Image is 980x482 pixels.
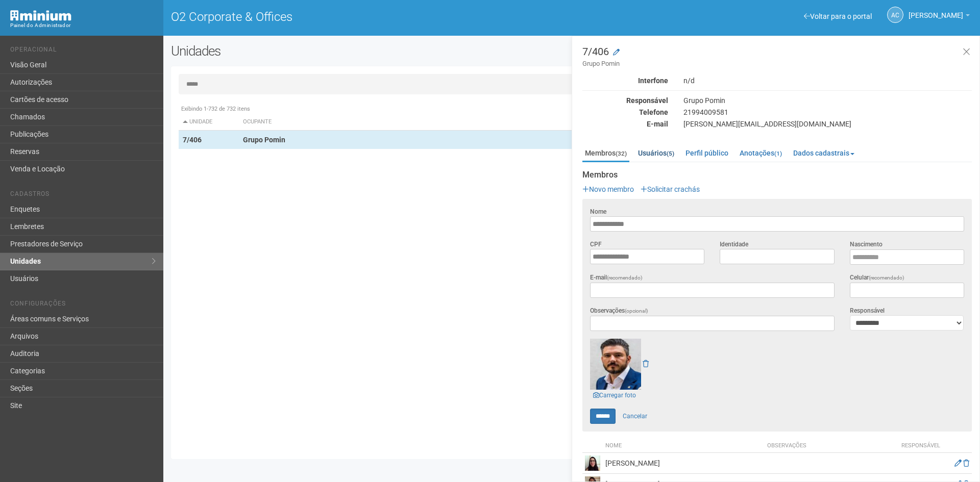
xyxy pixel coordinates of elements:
[590,339,641,390] img: user.png
[582,59,972,68] small: Grupo Pomin
[575,96,676,105] div: Responsável
[590,390,639,401] a: Carregar foto
[607,275,643,281] span: (recomendado)
[676,108,979,117] div: 21994009581
[641,185,700,193] a: Solicitar crachás
[635,145,677,161] a: Usuários(5)
[179,114,239,131] th: Unidade: activate to sort column descending
[850,306,885,315] label: Responsável
[171,43,496,59] h2: Unidades
[676,76,979,85] div: n/d
[590,306,648,316] label: Observações
[909,13,970,21] a: [PERSON_NAME]
[10,300,156,311] li: Configurações
[575,119,676,129] div: E-mail
[909,2,963,19] span: Ana Carla de Carvalho Silva
[643,360,649,368] a: Remover
[616,150,627,157] small: (32)
[774,150,782,157] small: (1)
[765,439,895,453] th: Observações
[625,308,648,314] span: (opcional)
[667,150,674,157] small: (5)
[243,136,285,144] strong: Grupo Pomin
[676,119,979,129] div: [PERSON_NAME][EMAIL_ADDRESS][DOMAIN_NAME]
[10,46,156,57] li: Operacional
[10,190,156,201] li: Cadastros
[603,453,765,474] td: [PERSON_NAME]
[954,459,962,467] a: Editar membro
[585,455,600,471] img: user.png
[603,439,765,453] th: Nome
[582,170,972,180] strong: Membros
[575,108,676,117] div: Telefone
[963,459,969,467] a: Excluir membro
[590,273,643,283] label: E-mail
[10,21,156,30] div: Painel do Administrador
[171,10,564,23] h1: O2 Corporate & Offices
[850,273,904,283] label: Celular
[590,240,602,249] label: CPF
[239,114,603,131] th: Ocupante: activate to sort column ascending
[683,145,731,161] a: Perfil público
[582,145,629,162] a: Membros(32)
[869,275,904,281] span: (recomendado)
[575,76,676,85] div: Interfone
[613,47,620,58] a: Modificar a unidade
[179,105,965,114] div: Exibindo 1-732 de 732 itens
[887,7,903,23] a: AC
[804,12,872,20] a: Voltar para o portal
[590,207,606,216] label: Nome
[617,409,653,424] a: Cancelar
[676,96,979,105] div: Grupo Pomin
[10,10,71,21] img: Minium
[895,439,946,453] th: Responsável
[582,46,972,68] h3: 7/406
[720,240,748,249] label: Identidade
[582,185,634,193] a: Novo membro
[183,136,202,144] strong: 7/406
[791,145,857,161] a: Dados cadastrais
[850,240,883,249] label: Nascimento
[737,145,785,161] a: Anotações(1)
